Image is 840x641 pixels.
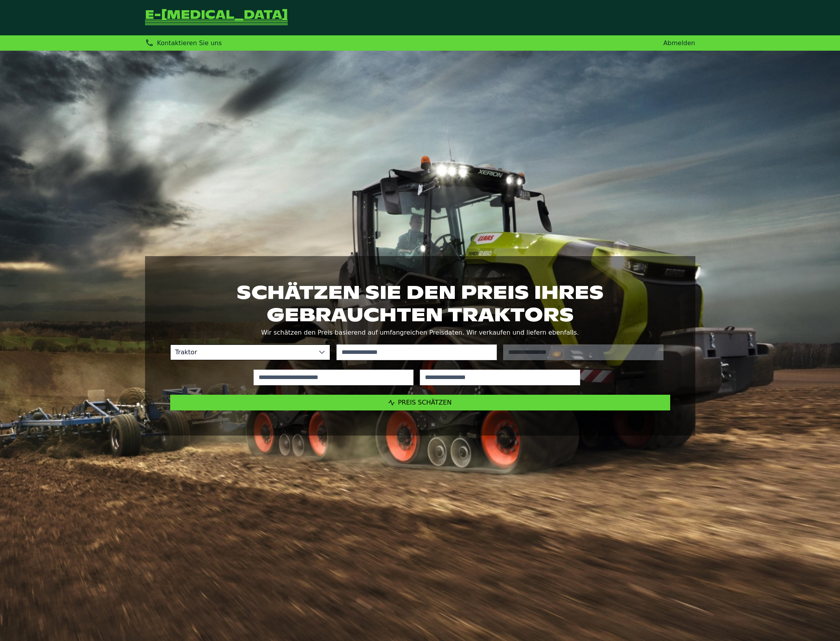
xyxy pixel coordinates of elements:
[157,39,222,47] span: Kontaktieren Sie uns
[663,39,695,47] a: Abmelden
[145,38,222,48] div: Kontaktieren Sie uns
[145,9,288,26] a: Zurück zur Startseite
[398,399,452,406] span: Preis schätzen
[171,345,314,360] span: Traktor
[170,281,670,325] h1: Schätzen Sie den Preis Ihres gebrauchten Traktors
[170,327,670,338] p: Wir schätzen den Preis basierend auf umfangreichen Preisdaten. Wir verkaufen und liefern ebenfalls.
[170,395,670,410] button: Preis schätzen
